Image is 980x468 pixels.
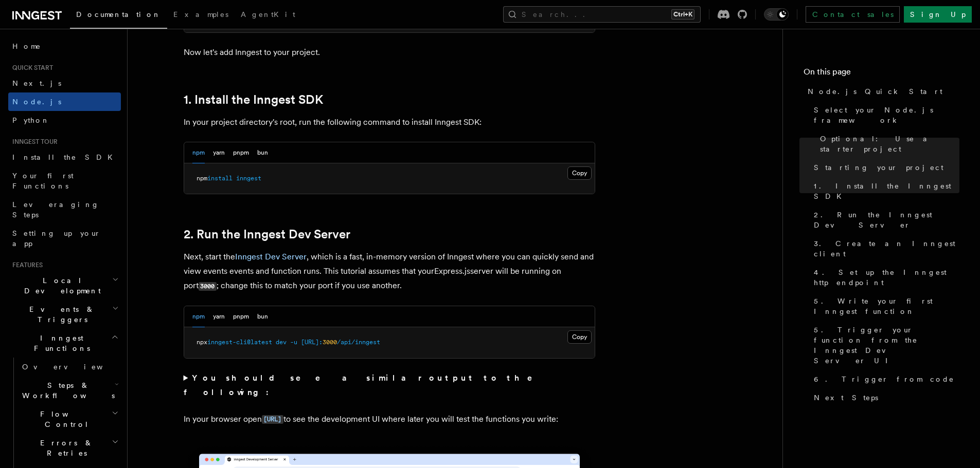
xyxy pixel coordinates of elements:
[290,339,297,346] span: -u
[8,300,121,329] button: Events & Triggers
[810,263,959,292] a: 4. Set up the Inngest http endpoint
[207,175,233,182] span: install
[814,162,943,173] span: Starting your project
[8,111,121,129] a: Python
[810,370,959,388] a: 6. Trigger from code
[184,371,595,400] summary: You should see a similar output to the following:
[241,10,295,18] span: AgentKit
[301,339,323,346] span: [URL]:
[8,148,121,166] a: Install the SDK
[814,374,954,384] span: 6. Trigger from code
[18,358,121,376] a: Overview
[820,134,959,154] span: Optional: Use a starter project
[8,224,121,253] a: Setting up your app
[810,177,959,205] a: 1. Install the Inngest SDK
[70,3,167,29] a: Documentation
[806,6,900,23] a: Contact sales
[810,292,959,321] a: 5. Write your first Inngest function
[276,339,287,346] span: dev
[12,229,101,248] span: Setting up your app
[804,66,959,82] h4: On this page
[207,339,272,346] span: inngest-cli@latest
[12,41,41,51] span: Home
[8,64,53,72] span: Quick start
[184,45,595,60] p: Now let's add Inngest to your project.
[810,205,959,234] a: 2. Run the Inngest Dev Server
[197,175,207,182] span: npm
[184,250,595,293] p: Next, start the , which is a fast, in-memory version of Inngest where you can quickly send and vi...
[233,142,249,163] button: pnpm
[12,98,61,106] span: Node.js
[213,306,225,327] button: yarn
[184,412,595,427] p: In your browser open to see the development UI where later you will test the functions you write:
[184,373,547,397] strong: You should see a similar output to the following:
[814,181,959,201] span: 1. Install the Inngest SDK
[323,339,337,346] span: 3000
[503,6,701,23] button: Search...Ctrl+K
[814,392,878,403] span: Next Steps
[8,138,58,146] span: Inngest tour
[8,275,112,296] span: Local Development
[8,166,121,195] a: Your first Functions
[213,142,225,163] button: yarn
[18,409,112,429] span: Flow Control
[262,414,283,424] a: [URL]
[192,142,205,163] button: npm
[567,330,592,344] button: Copy
[337,339,380,346] span: /api/inngest
[262,415,283,424] code: [URL]
[810,158,959,177] a: Starting your project
[18,438,112,458] span: Errors & Retries
[184,115,595,129] p: In your project directory's root, run the following command to install Inngest SDK:
[8,92,121,111] a: Node.js
[8,74,121,92] a: Next.js
[8,304,112,325] span: Events & Triggers
[12,79,61,87] span: Next.js
[235,3,301,28] a: AgentKit
[810,234,959,263] a: 3. Create an Inngest client
[18,405,121,434] button: Flow Control
[192,306,205,327] button: npm
[8,37,121,55] a: Home
[197,339,207,346] span: npx
[814,296,959,316] span: 5. Write your first Inngest function
[12,153,119,161] span: Install the SDK
[810,388,959,407] a: Next Steps
[8,333,111,353] span: Inngest Functions
[808,86,942,97] span: Node.js Quick Start
[12,116,50,124] span: Python
[199,282,217,291] code: 3000
[567,166,592,180] button: Copy
[22,363,128,371] span: Overview
[8,261,43,269] span: Features
[8,329,121,358] button: Inngest Functions
[76,10,161,18] span: Documentation
[12,200,99,219] span: Leveraging Steps
[810,101,959,129] a: Select your Node.js framework
[804,82,959,101] a: Node.js Quick Start
[764,8,789,21] button: Toggle dark mode
[257,306,268,327] button: bun
[8,271,121,300] button: Local Development
[810,321,959,370] a: 5. Trigger your function from the Inngest Dev Server UI
[167,3,235,28] a: Examples
[904,6,972,23] a: Sign Up
[235,252,307,261] a: Inngest Dev Server
[173,10,228,18] span: Examples
[8,195,121,224] a: Leveraging Steps
[18,376,121,405] button: Steps & Workflows
[18,380,115,401] span: Steps & Workflows
[814,210,959,230] span: 2. Run the Inngest Dev Server
[233,306,249,327] button: pnpm
[814,238,959,259] span: 3. Create an Inngest client
[18,434,121,462] button: Errors & Retries
[814,105,959,125] span: Select your Node.js framework
[257,142,268,163] button: bun
[236,175,261,182] span: inngest
[671,9,694,20] kbd: Ctrl+K
[816,129,959,158] a: Optional: Use a starter project
[814,325,959,366] span: 5. Trigger your function from the Inngest Dev Server UI
[814,267,959,288] span: 4. Set up the Inngest http endpoint
[184,92,323,107] a: 1. Install the Inngest SDK
[12,172,74,190] span: Your first Functions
